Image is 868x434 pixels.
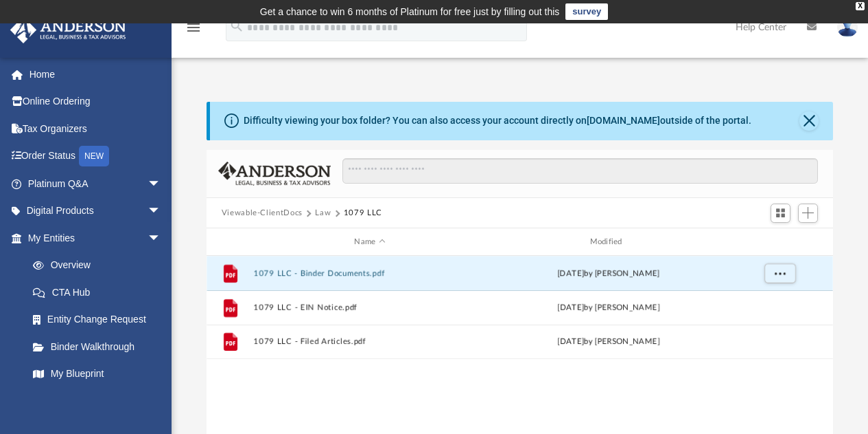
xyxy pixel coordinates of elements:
[837,17,858,37] img: User Pic
[344,207,382,219] button: 1079 LLC
[185,26,202,36] a: menu
[771,204,791,223] button: Switch to Grid View
[798,204,819,223] button: Add
[315,207,331,219] button: Law
[10,115,182,142] a: Tax Organizers
[492,302,725,314] div: [DATE] by [PERSON_NAME]
[10,88,182,116] a: Online Ordering
[10,170,182,197] a: Platinum Q&Aarrow_drop_down
[10,142,182,171] a: Order StatusNEW
[19,306,182,334] a: Entity Change Request
[19,360,175,388] a: My Blueprint
[492,236,725,248] div: Modified
[148,197,175,226] span: arrow_drop_down
[19,333,182,360] a: Binder Walkthrough
[253,303,486,312] button: 1079 LLC - EIN Notice.pdf
[587,115,660,126] a: [DOMAIN_NAME]
[565,3,608,20] a: survey
[253,236,486,248] div: Name
[342,158,818,184] input: Search files and folders
[253,269,486,278] button: 1079 LLC - Binder Documents.pdf
[19,279,182,306] a: CTA Hub
[185,19,202,36] i: menu
[19,387,182,415] a: Tax Due Dates
[6,17,130,43] img: Anderson Advisors Platinum Portal
[260,3,560,20] div: Get a chance to win 6 months of Platinum for free just by filling out this
[244,113,751,128] div: Difficulty viewing your box folder? You can also access your account directly on outside of the p...
[79,146,109,166] div: NEW
[10,197,182,225] a: Digital Productsarrow_drop_down
[253,338,486,347] button: 1079 LLC - Filed Articles.pdf
[19,252,182,279] a: Overview
[764,263,795,284] button: More options
[229,19,244,34] i: search
[856,2,865,10] div: close
[10,61,182,88] a: Home
[731,236,827,248] div: id
[799,111,819,131] button: Close
[10,224,182,252] a: My Entitiesarrow_drop_down
[492,268,725,280] div: [DATE] by [PERSON_NAME]
[148,224,175,252] span: arrow_drop_down
[492,336,725,348] div: [DATE] by [PERSON_NAME]
[222,207,303,219] button: Viewable-ClientDocs
[213,236,247,248] div: id
[148,170,175,198] span: arrow_drop_down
